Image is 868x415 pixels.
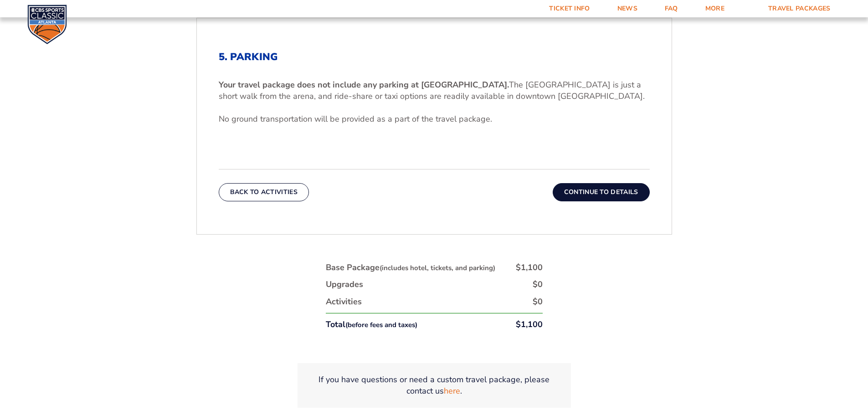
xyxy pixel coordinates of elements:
div: Upgrades [326,279,363,290]
b: Your travel package does not include any parking at [GEOGRAPHIC_DATA]. [219,79,509,90]
div: Base Package [326,262,495,273]
a: here [444,385,460,397]
p: If you have questions or need a custom travel package, please contact us . [308,374,560,397]
div: $0 [533,296,543,307]
small: (includes hotel, tickets, and parking) [380,263,495,272]
div: $0 [533,279,543,290]
div: $1,100 [516,319,543,330]
div: $1,100 [516,262,543,273]
p: No ground transportation will be provided as a part of the travel package. [219,113,650,125]
h2: 5. Parking [219,51,650,63]
p: The [GEOGRAPHIC_DATA] is just a short walk from the arena, and ride-share or taxi options are rea... [219,79,650,102]
button: Back To Activities [219,183,309,201]
div: Activities [326,296,362,307]
small: (before fees and taxes) [345,320,417,329]
button: Continue To Details [553,183,650,201]
div: Total [326,319,417,330]
img: CBS Sports Classic [27,5,67,44]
